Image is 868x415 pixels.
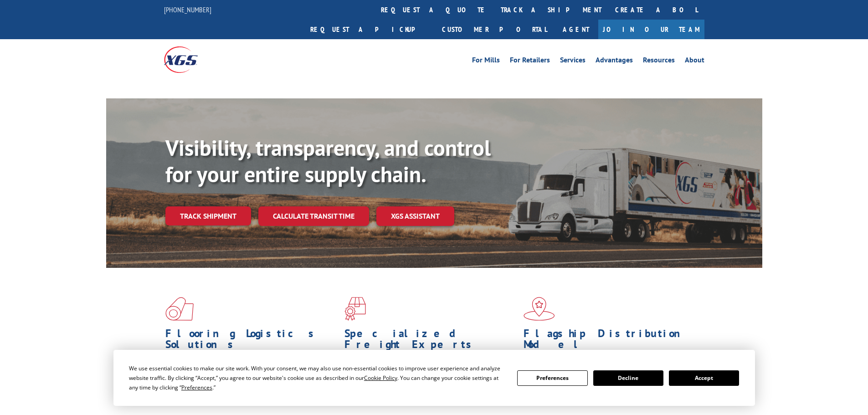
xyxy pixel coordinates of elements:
[181,384,212,391] span: Preferences
[113,350,755,406] div: Cookie Consent Prompt
[165,206,251,225] a: Track shipment
[165,328,338,354] h1: Flooring Logistics Solutions
[165,133,491,188] b: Visibility, transparency, and control for your entire supply chain.
[129,364,506,392] div: We use essential cookies to make our site work. With your consent, we may also use non-essential ...
[510,56,550,67] a: For Retailers
[517,370,587,386] button: Preferences
[524,297,555,321] img: xgs-icon-flagship-distribution-model-red
[258,206,369,226] a: Calculate transit time
[598,20,704,39] a: Join Our Team
[344,328,517,354] h1: Specialized Freight Experts
[685,56,704,67] a: About
[364,374,397,382] span: Cookie Policy
[165,297,194,321] img: xgs-icon-total-supply-chain-intelligence-red
[560,56,586,67] a: Services
[472,56,500,67] a: For Mills
[303,20,435,39] a: Request a pickup
[376,206,454,226] a: XGS ASSISTANT
[593,370,663,386] button: Decline
[669,370,739,386] button: Accept
[596,56,633,67] a: Advantages
[554,20,598,39] a: Agent
[435,20,554,39] a: Customer Portal
[524,328,696,354] h1: Flagship Distribution Model
[344,297,366,321] img: xgs-icon-focused-on-flooring-red
[643,56,675,67] a: Resources
[164,5,211,14] a: [PHONE_NUMBER]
